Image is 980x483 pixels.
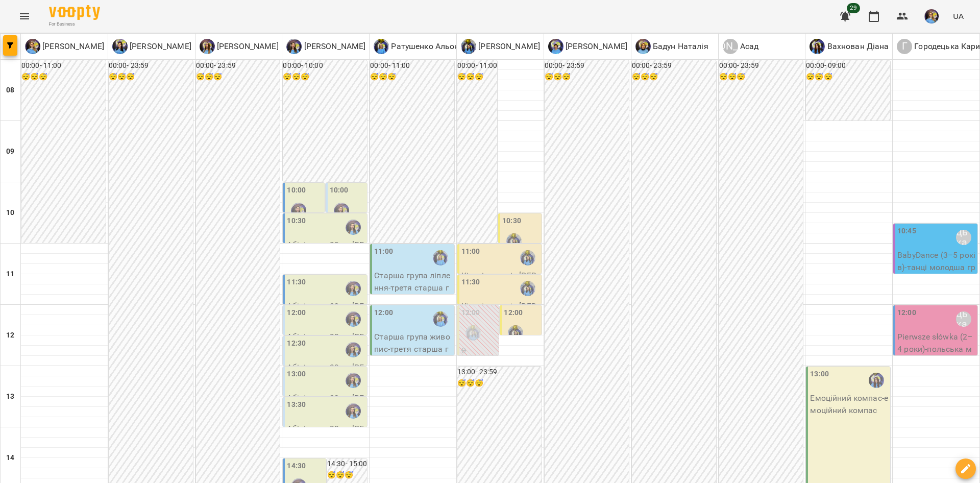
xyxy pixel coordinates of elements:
a: П [PERSON_NAME] [25,39,104,54]
h6: 00:00 - 11:00 [457,60,497,71]
label: 12:00 [461,307,480,319]
button: UA [949,7,968,26]
p: Pierwsze słówka (2–4 роки) - польська молодша [897,331,975,367]
img: Ігнатенко Оксана [346,311,361,327]
h6: 00:00 - 23:59 [109,60,193,71]
img: Ч [548,39,563,54]
h6: 😴😴😴 [370,71,454,83]
h6: 😴😴😴 [327,470,367,481]
div: Свириденко Аня [508,325,523,341]
label: 11:00 [461,246,480,257]
h6: 00:00 - 10:00 [283,60,367,71]
h6: 14:30 - 15:00 [327,458,367,470]
h6: 09 [6,146,14,157]
img: Ратушенко Альона [433,311,448,327]
img: Ратушенко Альона [433,250,448,265]
p: Старша група живопис - третя старша група живопис [374,331,452,367]
a: В Вахнован Діана [810,39,889,54]
p: Бадун Наталія [651,40,708,53]
p: Вахнован Діана [825,40,889,53]
img: В [810,39,825,54]
img: Свириденко Аня [465,325,481,341]
img: 6b085e1eb0905a9723a04dd44c3bb19c.jpg [924,9,939,23]
h6: 00:00 - 09:00 [806,60,890,71]
a: [PERSON_NAME] Асад [723,39,759,54]
label: 13:00 [810,369,829,380]
div: Чирва Юлія [548,39,627,54]
h6: 😴😴😴 [545,71,629,83]
p: Кінезіотерапія - [PERSON_NAME] [461,300,540,324]
h6: 00:00 - 23:59 [196,60,280,71]
h6: 14 [6,452,14,464]
label: 11:30 [287,277,306,288]
label: 13:30 [287,399,306,410]
img: Свириденко Аня [506,233,522,249]
h6: 😴😴😴 [457,378,542,389]
a: Р Ратушенко Альона [374,39,464,54]
div: Г [897,39,912,54]
div: Ігнатенко Оксана [286,39,365,54]
label: 13:00 [287,369,306,380]
img: Ігнатенко Оксана [346,342,361,357]
a: С [PERSON_NAME] [461,39,540,54]
h6: 😴😴😴 [196,71,280,83]
img: Б [635,39,651,54]
a: І [PERSON_NAME] [286,39,365,54]
h6: 00:00 - 11:00 [21,60,106,71]
div: Бадун Наталія [635,39,708,54]
h6: 00:00 - 23:59 [719,60,803,71]
img: Р [374,39,389,54]
label: 11:00 [374,246,393,257]
p: [PERSON_NAME] [215,40,279,53]
label: 12:00 [287,307,306,319]
img: Voopty Logo [49,5,100,20]
label: 12:00 [374,307,393,319]
label: 14:30 [287,461,306,472]
label: 12:30 [287,338,306,349]
img: Свириденко Аня [520,281,535,296]
p: Абілітолог 30 хв - [PERSON_NAME]. [287,361,365,385]
h6: 13 [6,391,14,402]
img: Ігнатенко Оксана [346,373,361,388]
img: І [286,39,302,54]
div: Городецька Карина [956,311,971,327]
span: 29 [847,3,860,13]
label: 11:30 [461,277,480,288]
img: Ігнатенко Оксана [334,203,349,218]
h6: 😴😴😴 [632,71,716,83]
div: Ігнатенко Оксана [346,281,361,296]
h6: 11 [6,269,14,280]
div: Позднякова Анастасія [25,39,104,54]
p: Старша група ліплення - третя старша група ліплення [374,270,452,306]
h6: 00:00 - 23:59 [545,60,629,71]
p: Емоційний компас - емоційний компас [810,392,888,416]
img: Ігнатенко Оксана [346,403,361,419]
div: Ігнатенко Оксана [291,203,306,218]
a: Ч [PERSON_NAME] [548,39,627,54]
h6: 😴😴😴 [806,71,890,83]
label: 12:00 [897,307,916,319]
p: Абілітолог 30 хв - [PERSON_NAME] [287,423,365,447]
h6: 13:00 - 23:59 [457,367,542,378]
img: Вахнован Діана [869,373,884,388]
label: 10:00 [330,185,349,196]
p: Абілітолог 30 хв - [PERSON_NAME] [287,300,365,324]
div: Вахнован Діана [810,39,889,54]
div: Асад [723,39,759,54]
a: Б Бадун Наталія [635,39,708,54]
p: Абілітолог 30 хв - [PERSON_NAME] [287,392,365,416]
p: Ратушенко Альона [389,40,464,53]
label: 12:00 [504,307,523,319]
p: [PERSON_NAME] [476,40,540,53]
label: 10:45 [897,226,916,237]
h6: 😴😴😴 [21,71,106,83]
